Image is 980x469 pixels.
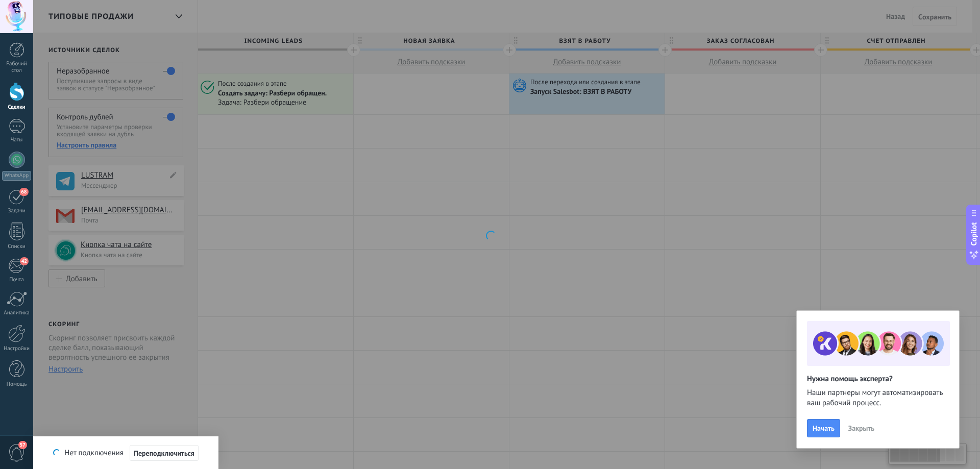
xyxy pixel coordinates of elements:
div: Настройки [2,345,32,352]
div: Помощь [2,381,32,388]
button: Начать [807,419,840,437]
span: Закрыть [848,425,874,432]
div: Аналитика [2,310,32,316]
button: Переподключиться [130,445,199,461]
span: 57 [18,441,27,449]
span: 42 [20,257,29,265]
span: Наши партнеры могут автоматизировать ваш рабочий процесс. [807,388,949,408]
span: 68 [19,188,28,196]
span: Начать [813,425,835,432]
div: Чаты [2,137,32,143]
h2: Нужна помощь эксперта? [807,374,949,384]
span: Copilot [969,222,979,245]
div: Нет подключения [53,445,198,461]
span: Переподключиться [134,450,194,457]
div: Списки [2,243,32,250]
div: Сделки [2,104,32,111]
div: Почта [2,277,32,283]
div: Рабочий стол [2,61,32,74]
button: Закрыть [844,421,879,436]
div: WhatsApp [2,171,31,181]
div: Задачи [2,208,32,214]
